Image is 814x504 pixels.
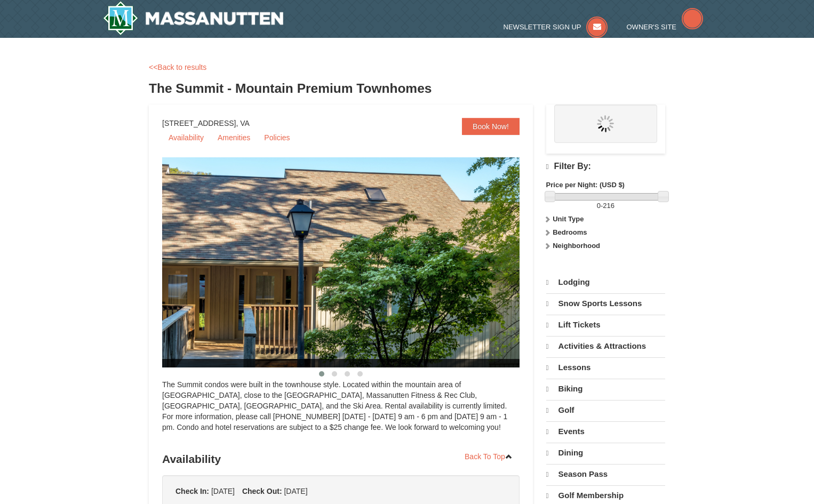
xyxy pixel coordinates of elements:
[553,215,584,223] strong: Unit Type
[175,487,209,495] strong: Check In:
[546,181,625,189] strong: Price per Night: (USD $)
[553,228,587,236] strong: Bedrooms
[546,315,665,335] a: Lift Tickets
[553,242,600,250] strong: Neighborhood
[546,162,665,172] h4: Filter By:
[546,379,665,399] a: Biking
[162,449,520,470] h3: Availability
[597,202,601,210] span: 0
[462,118,520,135] a: Book Now!
[211,130,257,146] a: Amenities
[546,357,665,378] a: Lessons
[504,23,608,31] a: Newsletter Sign Up
[162,130,210,146] a: Availability
[162,157,546,367] img: 19219034-1-0eee7e00.jpg
[162,379,520,443] div: The Summit condos were built in the townhouse style. Located within the mountain area of [GEOGRAP...
[458,449,520,465] a: Back To Top
[546,273,665,292] a: Lodging
[546,443,665,463] a: Dining
[597,115,614,132] img: wait.gif
[603,202,615,210] span: 216
[627,23,704,31] a: Owner's Site
[103,1,283,35] a: Massanutten Resort
[546,336,665,356] a: Activities & Attractions
[504,23,581,31] span: Newsletter Sign Up
[103,1,283,35] img: Massanutten Resort Logo
[258,130,296,146] a: Policies
[546,400,665,420] a: Golf
[242,487,282,495] strong: Check Out:
[546,421,665,442] a: Events
[627,23,677,31] span: Owner's Site
[546,464,665,484] a: Season Pass
[546,293,665,314] a: Snow Sports Lessons
[211,487,235,495] span: [DATE]
[149,78,665,99] h3: The Summit - Mountain Premium Townhomes
[546,201,665,211] label: -
[149,63,206,71] a: <<Back to results
[284,487,307,495] span: [DATE]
